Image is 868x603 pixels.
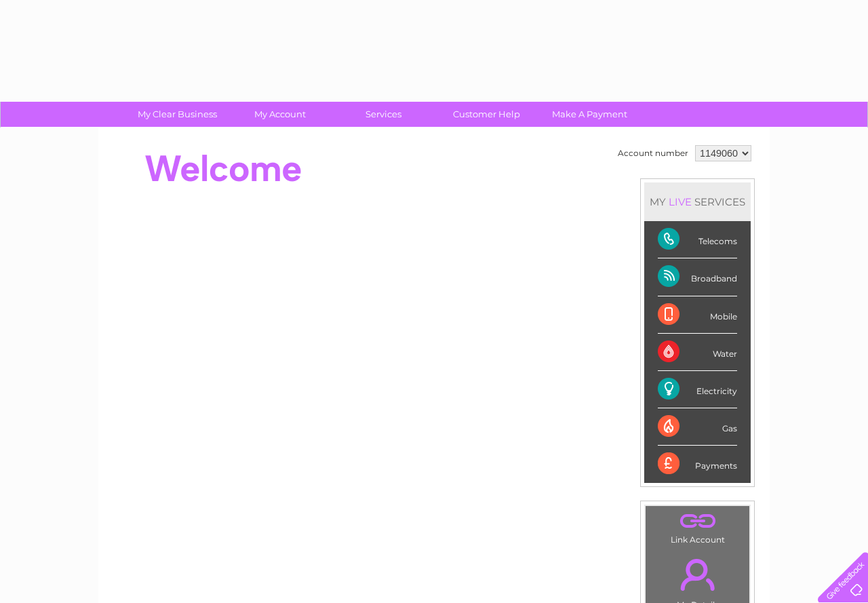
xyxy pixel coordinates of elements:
[614,142,692,165] td: Account number
[658,296,737,334] div: Mobile
[431,102,542,127] a: Customer Help
[658,408,737,446] div: Gas
[658,221,737,258] div: Telecoms
[666,195,694,208] div: LIVE
[644,182,751,221] div: MY SERVICES
[328,102,439,127] a: Services
[224,102,336,127] a: My Account
[534,102,646,127] a: Make A Payment
[658,371,737,408] div: Electricity
[121,102,233,127] a: My Clear Business
[649,551,746,598] a: .
[658,446,737,482] div: Payments
[649,509,746,533] a: .
[658,334,737,371] div: Water
[645,505,750,548] td: Link Account
[658,258,737,296] div: Broadband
